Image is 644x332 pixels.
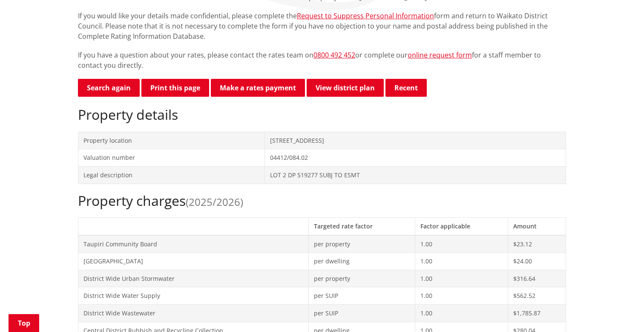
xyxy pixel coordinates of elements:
[415,235,508,253] td: 1.00
[78,107,566,123] h2: Property details
[78,235,309,253] td: Taupiri Community Board
[78,132,265,149] td: Property location
[313,50,355,60] a: 0800 492 452
[297,11,434,20] a: Request to Suppress Personal Information
[78,270,309,287] td: District Wide Urban Stormwater
[415,287,508,305] td: 1.00
[211,79,305,97] a: Make a rates payment
[415,304,508,322] td: 1.00
[415,270,508,287] td: 1.00
[9,314,39,332] a: Top
[309,270,415,287] td: per property
[309,253,415,270] td: per dwelling
[78,50,566,70] p: If you have a question about your rates, please contact the rates team on or complete our for a s...
[307,79,384,97] a: View district plan
[141,79,209,97] button: Print this page
[605,296,635,327] iframe: Messenger Launcher
[78,149,265,167] td: Valuation number
[508,287,566,305] td: $562.52
[508,217,566,235] th: Amount
[309,287,415,305] td: per SUIP
[508,270,566,287] td: $316.64
[385,79,427,97] button: Recent
[415,217,508,235] th: Factor applicable
[78,166,265,184] td: Legal description
[508,304,566,322] td: $1,785.87
[186,195,243,209] span: (2025/2026)
[415,253,508,270] td: 1.00
[309,235,415,253] td: per property
[78,304,309,322] td: District Wide Wastewater
[78,253,309,270] td: [GEOGRAPHIC_DATA]
[78,11,566,41] p: If you would like your details made confidential, please complete the form and return to Waikato ...
[78,79,140,97] a: Search again
[508,235,566,253] td: $23.12
[78,287,309,305] td: District Wide Water Supply
[264,132,566,149] td: [STREET_ADDRESS]
[408,50,472,60] a: online request form
[508,253,566,270] td: $24.00
[264,166,566,184] td: LOT 2 DP 519277 SUBJ TO ESMT
[78,193,566,209] h2: Property charges
[309,217,415,235] th: Targeted rate factor
[264,149,566,167] td: 04412/084.02
[309,304,415,322] td: per SUIP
